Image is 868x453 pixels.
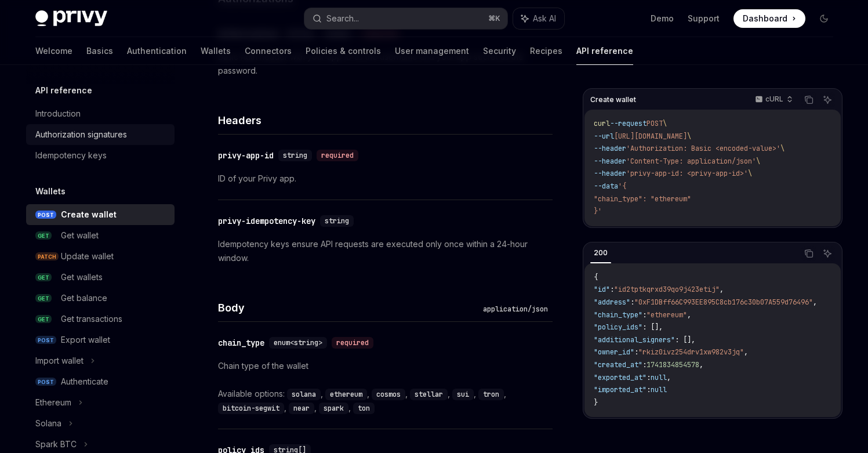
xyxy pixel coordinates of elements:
button: Ask AI [513,8,564,29]
span: : [], [642,322,663,332]
a: Demo [651,13,674,24]
a: GETGet wallets [26,267,175,288]
a: PATCHUpdate wallet [26,246,175,267]
button: Ask AI [820,246,835,261]
span: Create wallet [590,95,636,104]
div: Get transactions [61,312,122,326]
span: , [687,310,691,320]
p: Chain type of the wallet [218,359,553,373]
a: Introduction [26,103,175,124]
span: : [610,285,614,294]
span: \ [748,169,752,178]
span: null [651,385,667,394]
span: }' [594,206,602,216]
a: Authentication [127,37,187,65]
span: --data [594,182,618,191]
div: Available options: [218,387,553,415]
div: , [218,401,289,415]
a: GETGet wallet [26,225,175,246]
div: Get balance [61,291,107,305]
code: spark [319,403,348,414]
span: \ [756,157,760,166]
h5: Wallets [35,184,66,198]
div: Export wallet [61,333,110,347]
span: "ethereum" [647,310,687,320]
a: Wallets [201,37,231,65]
span: , [744,347,748,357]
a: POSTExport wallet [26,329,175,350]
button: Search...⌘K [304,8,507,29]
div: , [325,387,372,401]
span: "0xF1DBff66C993EE895C8cb176c30b07A559d76496" [634,298,813,307]
p: ID of your Privy app. [218,172,553,186]
div: , [452,387,478,401]
div: Get wallets [61,270,103,284]
div: , [289,401,319,415]
span: GET [35,231,52,240]
span: Ask AI [533,13,556,24]
a: Idempotency keys [26,145,175,166]
span: "created_at" [594,360,642,369]
span: "rkiz0ivz254drv1xw982v3jq" [638,347,744,357]
a: Welcome [35,37,72,65]
span: 'privy-app-id: <privy-app-id>' [626,169,748,178]
span: --header [594,157,626,166]
span: \ [780,144,785,153]
span: : [647,385,651,394]
div: Create wallet [61,208,117,222]
span: : [], [675,335,695,345]
div: Ethereum [35,396,71,409]
span: "chain_type" [594,310,642,320]
button: cURL [749,90,798,110]
button: Copy the contents from the code block [801,92,816,107]
div: Update wallet [61,249,114,263]
div: , [287,387,325,401]
div: Authorization signatures [35,128,127,142]
span: "policy_ids" [594,322,642,332]
span: null [651,373,667,382]
span: curl [594,119,610,128]
span: , [813,298,817,307]
span: \ [687,132,691,141]
code: solana [287,389,321,400]
div: Introduction [35,107,81,121]
code: cosmos [372,389,405,400]
span: Dashboard [743,13,787,24]
span: "id" [594,285,610,294]
span: '{ [618,182,626,191]
span: POST [647,119,663,128]
h5: API reference [35,84,92,97]
span: ⌘ K [488,14,500,23]
code: ethereum [325,389,367,400]
code: bitcoin-segwit [218,403,284,414]
p: cURL [765,95,783,104]
a: GETGet balance [26,288,175,309]
a: Dashboard [733,9,805,28]
span: POST [35,378,56,386]
span: GET [35,315,52,324]
span: } [594,398,598,407]
div: application/json [478,303,553,315]
button: Toggle dark mode [815,9,833,28]
span: GET [35,294,52,303]
a: Basics [86,37,113,65]
div: required [317,150,358,161]
a: Security [483,37,516,65]
span: 1741834854578 [647,360,699,369]
div: Idempotency keys [35,148,107,162]
span: "additional_signers" [594,335,675,345]
span: { [594,273,598,282]
code: tron [478,389,504,400]
p: Idempotency keys ensure API requests are executed only once within a 24-hour window. [218,237,553,265]
div: , [319,401,353,415]
span: --request [610,119,647,128]
span: : [647,373,651,382]
a: Connectors [245,37,292,65]
span: --url [594,132,614,141]
code: stellar [410,389,448,400]
code: sui [452,389,474,400]
span: "id2tptkqrxd39qo9j423etij" [614,285,720,294]
div: Spark BTC [35,437,77,451]
span: 'Content-Type: application/json' [626,157,756,166]
h4: Headers [218,113,553,128]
